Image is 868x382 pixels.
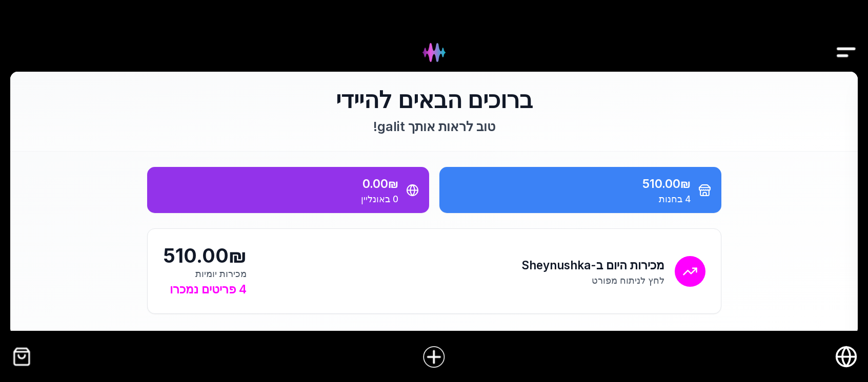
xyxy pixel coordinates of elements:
h2: מכירות היום ב-Sheynushka [521,256,664,274]
div: 0 באונליין [157,193,398,205]
a: חנות אונליין [835,345,858,368]
img: Drawer [835,33,858,72]
div: מכירות יומיות [163,267,247,280]
img: הוסף פריט [422,345,447,369]
img: Hydee Logo [414,33,454,72]
div: 4 פריטים נמכרו [163,280,247,298]
img: קופה [10,345,33,368]
span: טוב לראות אותך galit ! [373,119,495,134]
h1: ברוכים הבאים להיידי [147,87,721,113]
div: 510.00₪ [163,244,247,267]
div: 0.00₪ [157,175,398,193]
a: הוסף פריט [414,337,454,377]
div: 510.00₪ [450,175,691,193]
div: 4 בחנות [450,193,691,205]
button: Drawer [835,25,858,48]
p: לחץ לניתוח מפורט [521,274,664,287]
